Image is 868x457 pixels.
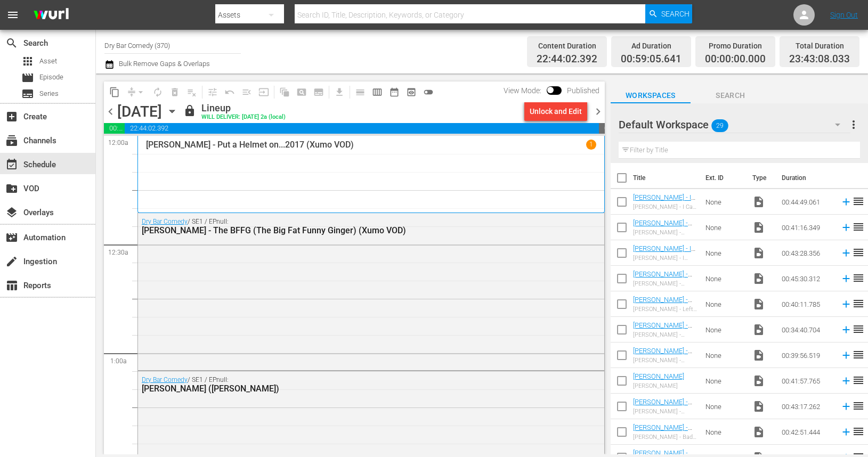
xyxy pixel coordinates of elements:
span: reorder [852,297,865,310]
span: Video [752,323,765,336]
img: ans4CAIJ8jUAAAAAAAAAAAAAAAAAAAAAAAAgQb4GAAAAAAAAAAAAAAAAAAAAAAAAJMjXAAAAAAAAAAAAAAAAAAAAAAAAgAT5G... [26,3,77,28]
button: Search [645,4,692,23]
a: Sign Out [830,11,858,19]
span: date_range_outlined [389,87,400,97]
span: Asset [39,56,57,67]
svg: Add to Schedule [840,375,852,387]
a: [PERSON_NAME] - I Can Get Whiter [633,193,695,209]
span: calendar_view_week_outlined [372,87,383,97]
span: Video [752,374,765,387]
svg: Add to Schedule [840,324,852,336]
div: [PERSON_NAME] - Bargain Basement [633,331,697,338]
div: Lineup [201,102,286,114]
td: None [701,342,748,368]
div: Content Duration [537,38,597,53]
div: [PERSON_NAME] [633,382,684,389]
span: Remove Gaps & Overlaps [123,84,149,101]
span: 00:16:51.967 [599,123,605,134]
a: [PERSON_NAME] - Prison for Wizards [633,347,692,363]
span: reorder [852,348,865,361]
th: Type [746,163,775,193]
td: None [701,189,748,215]
a: [PERSON_NAME] - Left Field [633,296,692,312]
span: Search [661,4,689,23]
th: Ext. ID [699,163,745,193]
div: [DATE] [117,103,162,120]
span: reorder [852,221,865,233]
a: [PERSON_NAME] - Bargain Basement [633,321,692,337]
svg: Add to Schedule [840,349,852,361]
span: Video [752,349,765,362]
td: None [701,291,748,317]
span: search [5,37,18,50]
span: Video [752,426,765,438]
span: Episode [21,71,34,84]
svg: Add to Schedule [840,401,852,412]
span: reorder [852,272,865,284]
span: Select an event to delete [166,84,183,101]
span: 29 [711,115,728,137]
svg: Add to Schedule [840,222,852,233]
span: Asset [21,55,34,68]
span: 23:43:08.033 [789,53,850,66]
span: Published [562,86,605,95]
td: 00:41:57.765 [777,368,836,394]
td: 00:39:56.519 [777,342,836,368]
td: 00:41:16.349 [777,215,836,240]
span: Workspaces [611,89,691,102]
td: None [701,240,748,266]
span: chevron_left [104,105,117,118]
div: WILL DELIVER: [DATE] 2a (local) [201,114,286,121]
div: [PERSON_NAME] - Shoulda Tried Harder [633,408,697,415]
span: Video [752,272,765,285]
span: toggle_off [423,87,434,97]
span: Month Calendar View [386,84,403,101]
p: [PERSON_NAME] - Put a Helmet on...2017 (Xumo VOD) [146,140,354,150]
td: 00:42:51.444 [777,419,836,445]
button: Unlock and Edit [524,102,587,121]
a: Dry Bar Comedy [142,376,188,383]
span: preview_outlined [406,87,417,97]
span: Schedule [5,158,18,171]
span: Automation [5,231,18,244]
span: Ingestion [5,255,18,268]
th: Duration [775,163,839,193]
span: Fill episodes with ad slates [238,84,255,101]
span: subtitles [21,87,34,100]
a: [PERSON_NAME] - Shoulda Tried Harder [633,398,696,414]
div: Default Workspace [619,110,850,140]
span: Update Metadata from Key Asset [255,84,272,101]
td: 00:45:30.312 [777,266,836,291]
span: Series [39,88,59,99]
span: more_vert [847,118,860,131]
td: None [701,317,748,342]
span: 00:59:05.641 [621,53,682,66]
a: [PERSON_NAME] - I Started Out, as a Baby [633,244,695,268]
td: None [701,368,748,394]
span: Create Series Block [310,84,327,101]
span: reorder [852,246,865,259]
div: [PERSON_NAME] - Bad Teacher [633,434,697,440]
span: Customize Events [200,81,221,102]
div: [PERSON_NAME] - I Can Get Whiter [633,203,697,210]
span: reorder [852,195,865,208]
div: [PERSON_NAME] - Sharpest Knife on the Porch [633,280,697,287]
span: 00:00:00.000 [705,53,766,66]
span: Bulk Remove Gaps & Overlaps [117,60,210,68]
td: 00:40:11.785 [777,291,836,317]
div: / SE1 / EPnull: [142,218,543,235]
svg: Add to Schedule [840,196,852,208]
span: reorder [852,425,865,438]
span: 22:44:02.392 [537,53,597,66]
span: Video [752,298,765,311]
svg: Add to Schedule [840,426,852,438]
span: Search [691,89,770,102]
div: [PERSON_NAME] - Left Field [633,306,697,313]
span: content_copy [109,87,120,97]
span: Reports [5,279,18,292]
span: Download as CSV [327,81,348,102]
div: [PERSON_NAME] - Activated [633,229,697,236]
span: lock [183,104,196,117]
span: Channels [5,134,18,147]
span: Create Search Block [293,84,310,101]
